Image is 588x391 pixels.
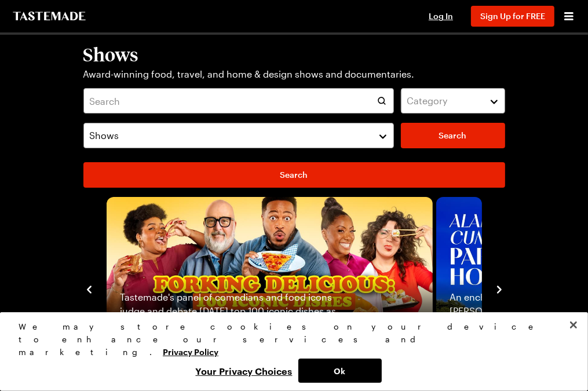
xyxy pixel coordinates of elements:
[298,359,382,383] button: Ok
[494,282,505,295] button: navigate to next item
[107,197,433,381] div: 3 / 7
[280,169,308,181] span: Search
[83,67,505,81] p: Award-winning food, travel, and home & design shows and documentaries.
[83,88,394,114] input: Search
[83,123,394,148] button: Shows
[401,123,505,148] a: filters
[561,312,586,338] button: Close
[83,44,505,65] h1: Shows
[401,88,505,114] button: Category
[190,359,298,383] button: Your Privacy Choices
[19,320,560,359] div: We may store cookies on your device to enhance our services and marketing.
[83,282,95,295] button: navigate to previous item
[429,11,453,21] span: Log In
[83,162,505,188] a: Search
[90,129,119,142] span: Shows
[418,10,464,22] button: Log In
[163,346,218,357] a: More information about your privacy, opens in a new tab
[107,197,433,381] a: Forking Delicious: 100 Iconic DishesTastemade's panel of comedians and food icons judge and debat...
[120,290,359,332] p: Tastemade's panel of comedians and food icons judge and debate [DATE] top 100 iconic dishes as vo...
[12,12,87,21] a: To Tastemade Home Page
[19,320,560,383] div: Privacy
[561,9,576,24] button: Open menu
[480,11,545,21] span: Sign Up for FREE
[107,197,433,381] img: Forking Delicious: 100 Iconic Dishes
[407,94,481,108] div: Category
[471,6,554,27] button: Sign Up for FREE
[439,130,467,141] span: Search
